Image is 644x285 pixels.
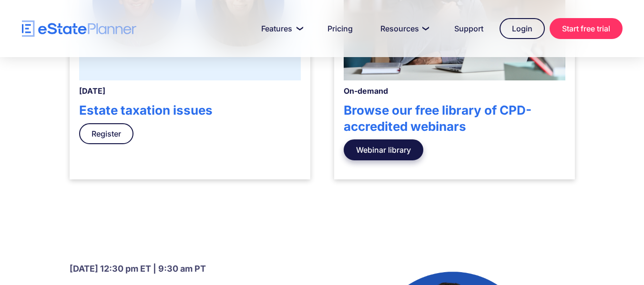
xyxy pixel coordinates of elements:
strong: Estate taxation issues [79,103,213,118]
strong: [DATE] [79,86,105,96]
a: Register [79,123,133,144]
strong: [DATE] 12:30 pm ET | 9:30 am PT [70,264,206,274]
a: home [22,20,136,37]
h4: Browse our free library of CPD-accredited webinars [344,102,565,135]
a: Start free trial [550,18,623,39]
a: Features [250,19,311,38]
a: Pricing [316,19,364,38]
a: Login [500,18,545,39]
a: Resources [369,19,438,38]
a: Webinar library [344,139,423,160]
strong: On-demand [344,86,388,96]
a: Support [443,19,495,38]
